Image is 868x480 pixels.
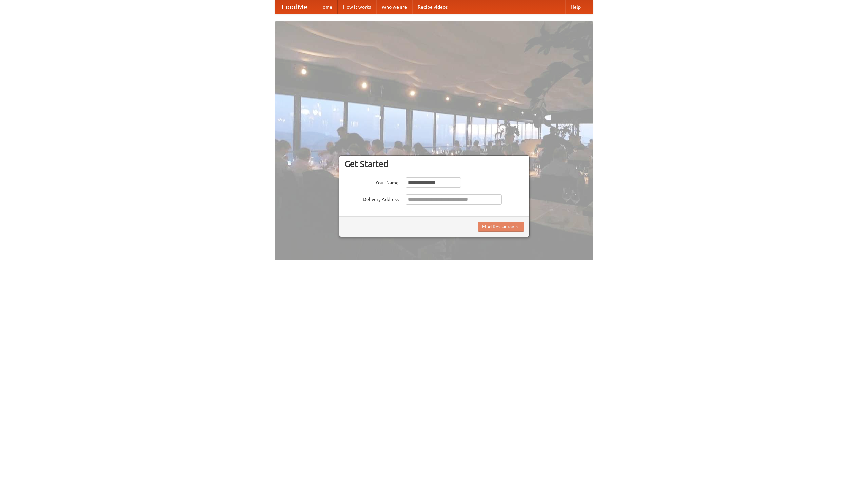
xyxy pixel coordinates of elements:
h3: Get Started [344,159,524,169]
a: Who we are [376,0,412,14]
label: Delivery Address [344,194,399,203]
a: Home [314,0,338,14]
a: How it works [338,0,376,14]
button: Find Restaurants! [478,222,524,232]
a: Help [565,0,586,14]
a: Recipe videos [412,0,453,14]
label: Your Name [344,177,399,186]
a: FoodMe [275,0,314,14]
